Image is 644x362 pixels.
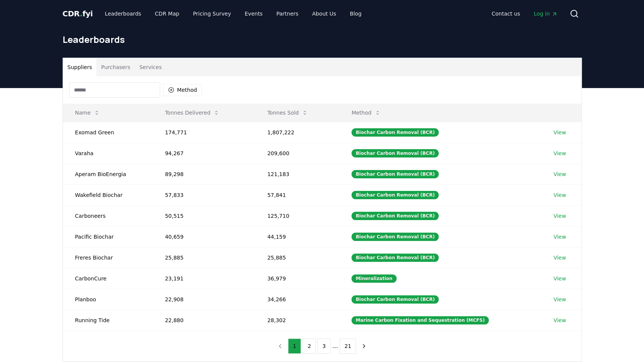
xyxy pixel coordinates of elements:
span: CDR fyi [63,9,93,18]
div: Biochar Carbon Removal (BCR) [351,295,439,304]
a: Leaderboards [99,7,147,20]
td: 1,807,222 [255,122,339,143]
a: View [553,233,566,241]
td: Planboo [63,289,153,310]
a: View [553,212,566,220]
td: 94,267 [153,143,255,164]
a: View [553,129,566,136]
a: About Us [306,7,342,20]
a: View [553,316,566,324]
div: Biochar Carbon Removal (BCR) [351,128,439,137]
td: 44,159 [255,226,339,247]
td: 25,885 [153,247,255,268]
button: Tonnes Sold [261,105,314,120]
a: Blog [344,7,368,20]
td: 36,979 [255,268,339,289]
div: Marine Carbon Fixation and Sequestration (MCFS) [351,316,489,324]
td: 22,908 [153,289,255,310]
td: 22,880 [153,310,255,331]
td: Exomad Green [63,122,153,143]
button: 1 [288,338,301,354]
a: Log in [527,7,563,20]
div: Biochar Carbon Removal (BCR) [351,149,439,157]
td: 89,298 [153,164,255,184]
td: 34,266 [255,289,339,310]
h1: Leaderboards [63,33,582,46]
a: Contact us [485,7,526,20]
td: Aperam BioEnergia [63,164,153,184]
button: Purchasers [96,58,135,76]
nav: Main [485,7,563,20]
a: Events [239,7,269,20]
a: View [553,254,566,261]
button: next page [357,338,370,354]
button: Suppliers [63,58,97,76]
td: 50,515 [153,205,255,226]
td: Pacific Biochar [63,226,153,247]
td: 23,191 [153,268,255,289]
span: . [80,9,82,18]
a: View [553,191,566,199]
a: Pricing Survey [187,7,237,20]
a: CDR Map [149,7,185,20]
button: 21 [340,338,356,354]
button: 2 [302,338,316,354]
button: Tonnes Delivered [159,105,226,120]
td: 40,659 [153,226,255,247]
div: Biochar Carbon Removal (BCR) [351,233,439,241]
a: Partners [270,7,304,20]
div: Mineralization [351,274,397,283]
td: Freres Biochar [63,247,153,268]
td: 209,600 [255,143,339,164]
a: View [553,296,566,303]
button: 3 [317,338,331,354]
button: Services [135,58,166,76]
td: 25,885 [255,247,339,268]
a: View [553,150,566,157]
div: Biochar Carbon Removal (BCR) [351,170,439,178]
td: Carboneers [63,205,153,226]
button: Method [163,84,202,96]
td: CarbonCure [63,268,153,289]
a: View [553,170,566,178]
td: 57,833 [153,184,255,205]
td: 125,710 [255,205,339,226]
div: Biochar Carbon Removal (BCR) [351,212,439,220]
nav: Main [99,7,367,20]
td: 57,841 [255,184,339,205]
div: Biochar Carbon Removal (BCR) [351,191,439,199]
div: Biochar Carbon Removal (BCR) [351,253,439,262]
a: CDR.fyi [63,8,93,19]
td: Running Tide [63,310,153,331]
td: 174,771 [153,122,255,143]
td: Varaha [63,143,153,164]
a: View [553,275,566,282]
li: ... [332,342,338,351]
td: Wakefield Biochar [63,184,153,205]
span: Log in [534,10,557,17]
button: Name [69,105,106,120]
button: Method [345,105,387,120]
td: 121,183 [255,164,339,184]
td: 28,302 [255,310,339,331]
